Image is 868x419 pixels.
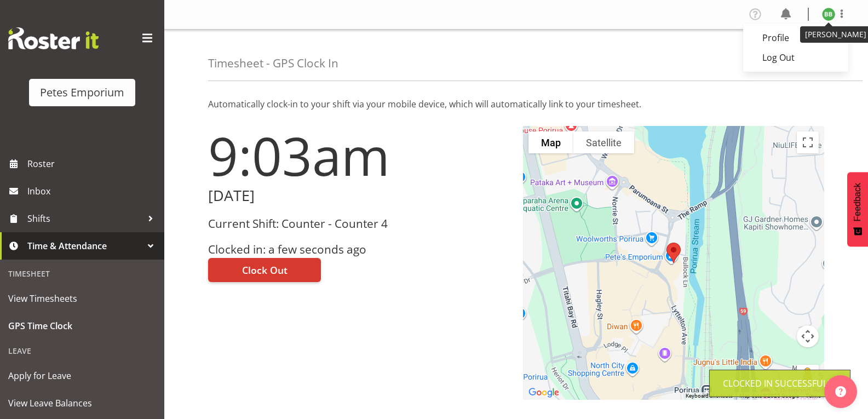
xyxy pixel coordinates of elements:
[8,290,156,307] span: View Timesheets
[3,389,162,417] a: View Leave Balances
[208,258,321,282] button: Clock Out
[686,392,733,400] button: Keyboard shortcuts
[847,172,868,246] button: Feedback - Show survey
[573,131,634,153] button: Show satellite imagery
[208,217,510,230] h3: Current Shift: Counter - Counter 4
[822,8,835,21] img: beena-bist9974.jpg
[3,362,162,389] a: Apply for Leave
[208,57,338,70] h4: Timesheet - GPS Clock In
[208,187,510,204] h2: [DATE]
[526,386,562,400] img: Google
[528,131,573,153] button: Show street map
[208,243,510,256] h3: Clocked in: a few seconds ago
[27,183,159,199] span: Inbox
[835,386,846,397] img: help-xxl-2.png
[242,263,288,277] span: Clock Out
[797,365,819,387] button: Drag Pegman onto the map to open Street View
[8,395,156,411] span: View Leave Balances
[797,325,819,347] button: Map camera controls
[8,27,99,49] img: Rosterit website logo
[40,84,124,101] div: Petes Emporium
[743,28,848,48] a: Profile
[27,210,142,227] span: Shifts
[743,48,848,67] a: Log Out
[27,156,159,172] span: Roster
[3,312,162,340] a: GPS Time Clock
[3,262,162,285] div: Timesheet
[723,377,837,390] div: Clocked in Successfully
[3,285,162,312] a: View Timesheets
[208,97,824,111] p: Automatically clock-in to your shift via your mobile device, which will automatically link to you...
[797,131,819,153] button: Toggle fullscreen view
[853,183,863,221] span: Feedback
[27,238,142,254] span: Time & Attendance
[3,340,162,362] div: Leave
[8,318,156,334] span: GPS Time Clock
[208,126,510,185] h1: 9:03am
[526,386,562,400] a: Open this area in Google Maps (opens a new window)
[8,368,156,384] span: Apply for Leave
